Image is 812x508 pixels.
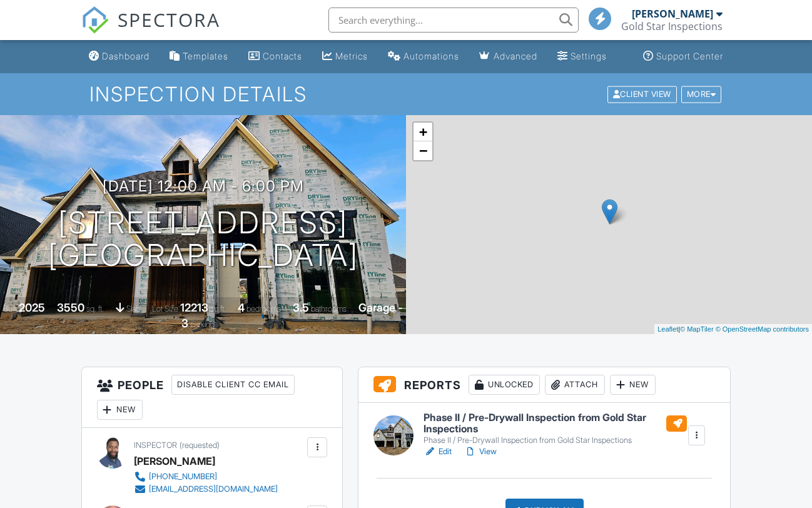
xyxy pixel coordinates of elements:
a: Phase II / Pre-Drywall Inspection from Gold Star Inspections Phase II / Pre-Drywall Inspection fr... [424,412,686,445]
div: Unlocked [469,375,540,395]
span: slab [126,304,140,313]
a: Edit [424,445,452,458]
div: 3550 [57,301,84,314]
div: Phase II / Pre-Drywall Inspection from Gold Star Inspections [424,435,686,445]
h6: Phase II / Pre-Drywall Inspection from Gold Star Inspections [424,412,686,434]
div: [EMAIL_ADDRESS][DOMAIN_NAME] [149,484,278,494]
div: [PERSON_NAME] [134,452,215,470]
div: [PERSON_NAME] [632,8,713,20]
a: Metrics [317,45,373,68]
h3: People [82,367,343,428]
img: The Best Home Inspection Software - Spectora [81,6,109,34]
div: [PHONE_NUMBER] [149,472,217,482]
span: SPECTORA [118,6,220,33]
a: Advanced [474,45,542,68]
h1: Inspection Details [89,83,723,105]
div: 2025 [19,301,45,314]
div: Garage - 3 [181,301,403,330]
div: Advanced [494,51,537,61]
span: sq. ft. [86,304,104,313]
span: bathrooms [311,304,347,313]
a: Zoom in [414,123,432,141]
a: Support Center [638,45,728,68]
div: Dashboard [102,51,150,61]
span: Inspector [134,440,177,450]
div: 3.5 [293,301,309,314]
div: Client View [607,86,677,103]
span: (requested) [180,440,220,450]
a: Automations (Basic) [383,45,464,68]
div: Attach [545,375,605,395]
a: Settings [552,45,612,68]
div: New [97,400,143,420]
a: [PHONE_NUMBER] [134,470,278,483]
a: SPECTORA [81,17,220,43]
a: View [464,445,497,458]
h1: [STREET_ADDRESS] [GEOGRAPHIC_DATA] [48,206,358,273]
h3: [DATE] 12:00 am - 6:00 pm [103,178,304,195]
h3: Reports [358,367,730,403]
a: © MapTiler [680,325,714,333]
input: Search everything... [328,8,579,33]
a: Zoom out [414,141,432,160]
span: Lot Size [152,304,178,313]
div: Support Center [656,51,723,61]
div: Disable Client CC Email [171,375,295,395]
div: 12213 [180,301,208,314]
a: Contacts [243,45,307,68]
span: parking [190,320,215,329]
div: More [681,86,722,103]
div: New [610,375,656,395]
a: Templates [165,45,233,68]
div: 4 [238,301,245,314]
a: Dashboard [84,45,155,68]
a: © OpenStreetMap contributors [716,325,809,333]
div: Contacts [263,51,302,61]
div: Settings [571,51,607,61]
div: Metrics [335,51,368,61]
a: Client View [606,89,680,98]
a: Leaflet [657,325,678,333]
span: bedrooms [246,304,281,313]
div: | [654,324,812,335]
div: Automations [403,51,459,61]
div: Templates [183,51,228,61]
a: [EMAIL_ADDRESS][DOMAIN_NAME] [134,483,278,495]
div: Gold Star Inspections [621,20,723,33]
span: Built [3,304,17,313]
span: sq.ft. [210,304,226,313]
